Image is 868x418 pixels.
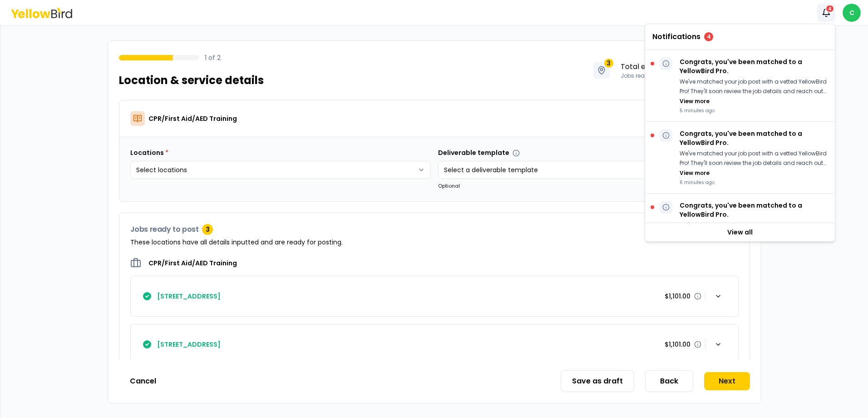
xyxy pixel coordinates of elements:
div: Congrats, you've been matched to a YellowBird Pro.We've matched your job post with a vetted Yello... [645,194,835,265]
p: Congrats, you've been matched to a YellowBird Pro. [680,201,828,219]
h4: [STREET_ADDRESS] [157,340,221,349]
div: Congrats, you've been matched to a YellowBird Pro.We've matched your job post with a vetted Yello... [645,50,835,122]
h2: CPR/First Aid/AED Training [148,259,237,268]
button: Save as draft [561,370,634,392]
p: We've matched your job post with a vetted YellowBird Pro! They'll soon review the job details and... [680,221,828,239]
button: 4 [817,4,835,22]
a: View all [645,223,835,241]
p: CPR/First Aid/AED Training [148,114,237,123]
div: CPR/First Aid/AED Training [119,137,750,201]
h1: Location & service details [119,73,264,88]
button: [STREET_ADDRESS]$1,101.00 [131,276,738,316]
p: 5 minutes ago [680,107,828,114]
p: 1 of 2 [205,53,221,62]
p: Congrats, you've been matched to a YellowBird Pro. [680,129,828,147]
button: Select a deliverable template [438,161,739,179]
p: $1,101.00 [665,292,690,301]
small: Optional [438,182,460,189]
h4: [STREET_ADDRESS] [157,292,221,301]
button: [STREET_ADDRESS]$1,101.00 [131,324,738,364]
span: Select a deliverable template [444,165,538,174]
p: Congrats, you've been matched to a YellowBird Pro. [680,57,828,75]
div: 4 [825,5,834,13]
span: Jobs ready to post [621,72,672,80]
button: Back [645,370,693,392]
button: Select locations [130,161,431,179]
button: Next [704,372,750,390]
label: Locations [130,148,168,157]
button: CPR/First Aid/AED Training [119,100,750,137]
button: View more [680,169,710,177]
div: Congrats, you've been matched to a YellowBird Pro.We've matched your job post with a vetted Yello... [645,122,835,194]
label: Deliverable template [438,148,520,157]
p: $1,101.00 [665,340,690,349]
p: We've matched your job post with a vetted YellowBird Pro! They'll soon review the job details and... [680,149,828,168]
span: C [843,4,861,22]
span: Notifications [652,33,700,40]
button: View more [680,98,710,105]
div: 4 [704,32,713,41]
span: Total estimated cost : [621,61,724,72]
p: These locations have all details inputted and are ready for posting. [130,238,739,247]
span: Select locations [136,165,187,174]
p: 6 minutes ago [680,179,828,186]
div: 3 [202,224,213,235]
h3: Jobs ready to post [130,224,739,235]
button: 3Total estimated cost: $3,303Jobs ready to post [584,52,750,89]
p: We've matched your job post with a vetted YellowBird Pro! They'll soon review the job details and... [680,77,828,96]
span: 3 [604,59,613,68]
button: Cancel [119,372,167,390]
